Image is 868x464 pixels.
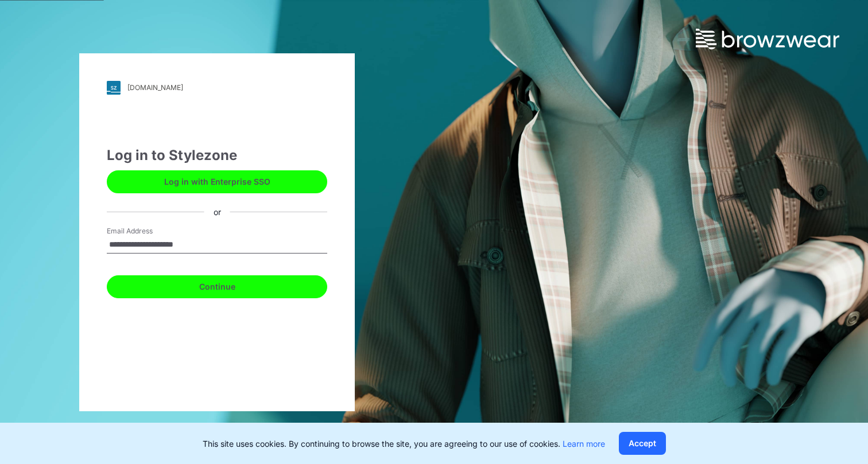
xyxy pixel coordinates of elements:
[107,226,187,236] label: Email Address
[563,439,605,449] a: Learn more
[107,145,327,166] div: Log in to Stylezone
[619,432,666,455] button: Accept
[203,438,605,450] p: This site uses cookies. By continuing to browse the site, you are agreeing to our use of cookies.
[107,81,121,95] img: svg+xml;base64,PHN2ZyB3aWR0aD0iMjgiIGhlaWdodD0iMjgiIHZpZXdCb3g9IjAgMCAyOCAyOCIgZmlsbD0ibm9uZSIgeG...
[107,275,327,298] button: Continue
[204,206,230,218] div: or
[107,81,327,95] a: [DOMAIN_NAME]
[696,29,839,49] img: browzwear-logo.73288ffb.svg
[107,170,327,193] button: Log in with Enterprise SSO
[127,83,183,92] div: [DOMAIN_NAME]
